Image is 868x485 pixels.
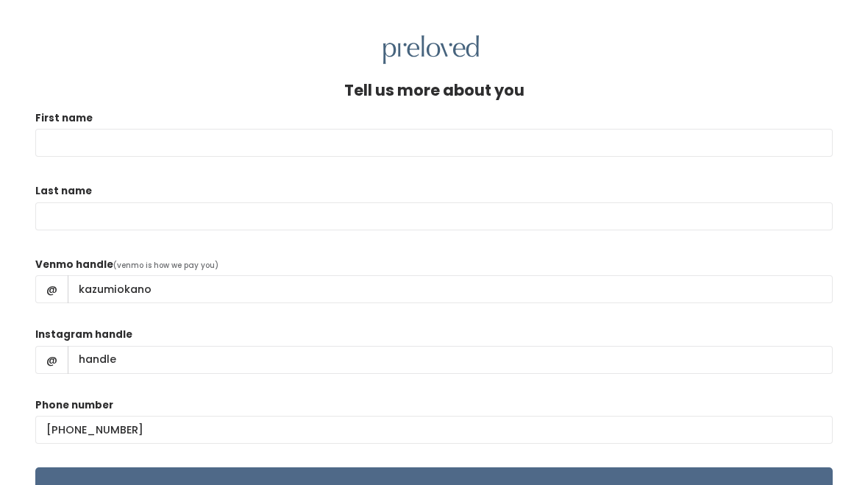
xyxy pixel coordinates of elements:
[383,35,479,64] img: preloved logo
[35,184,92,199] label: Last name
[35,328,132,342] label: Instagram handle
[35,416,833,444] input: (___) ___-____
[344,82,524,99] h4: Tell us more about you
[68,346,833,374] input: handle
[35,111,93,126] label: First name
[35,346,68,374] span: @
[35,275,68,303] span: @
[35,258,113,272] label: Venmo handle
[68,275,833,303] input: handle
[35,398,113,413] label: Phone number
[113,260,218,271] span: (venmo is how we pay you)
